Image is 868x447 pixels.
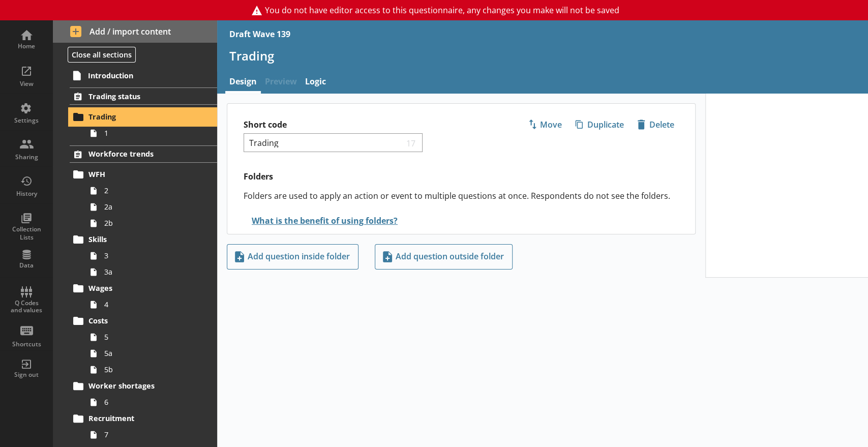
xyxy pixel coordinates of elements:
[85,394,217,410] a: 6
[88,169,193,179] span: WFH
[301,72,330,94] a: Logic
[244,212,400,229] button: What is the benefit of using folders?
[85,264,217,280] a: 3a
[104,348,197,358] span: 5a
[104,365,197,374] span: 5b
[104,267,197,277] span: 3a
[104,128,197,138] span: 1
[85,125,217,141] a: 1
[70,26,200,37] span: Add / import content
[244,171,679,182] h2: Folders
[9,190,44,198] div: History
[9,225,44,241] div: Collection Lists
[74,280,217,313] li: Wages4
[85,248,217,264] a: 3
[9,153,44,161] div: Sharing
[9,340,44,348] div: Shortcuts
[104,430,197,439] span: 7
[244,190,679,201] p: Folders are used to apply an action or event to multiple questions at once. Respondents do not se...
[70,313,217,329] a: Costs
[70,87,217,105] a: Trading status
[104,251,197,260] span: 3
[523,116,566,133] button: Move
[85,183,217,199] a: 2
[379,249,508,265] span: Add question outside folder
[9,300,44,314] div: Q Codes and values
[571,116,628,133] span: Duplicate
[633,116,678,133] span: Delete
[9,42,44,50] div: Home
[9,80,44,88] div: View
[53,87,217,141] li: Trading statusTrading1
[85,329,217,345] a: 5
[9,261,44,270] div: Data
[85,199,217,215] a: 2a
[524,116,566,133] span: Move
[88,234,193,244] span: Skills
[69,67,217,83] a: Introduction
[70,109,217,125] a: Trading
[74,166,217,231] li: WFH22a2b
[9,371,44,379] div: Sign out
[88,112,193,122] span: Trading
[74,313,217,378] li: Costs55a5b
[404,138,418,147] span: 17
[70,378,217,394] a: Worker shortages
[68,47,136,63] button: Close all sections
[88,316,193,325] span: Costs
[70,231,217,248] a: Skills
[88,149,193,159] span: Workforce trends
[244,120,461,130] label: Short code
[375,244,513,270] button: Add question outside folder
[229,28,290,40] div: Draft Wave 139
[104,332,197,342] span: 5
[85,296,217,313] a: 4
[88,381,193,391] span: Worker shortages
[85,362,217,378] a: 5b
[88,92,193,101] span: Trading status
[70,410,217,427] a: Recruitment
[70,166,217,183] a: WFH
[229,48,856,64] h1: Trading
[571,116,628,133] button: Duplicate
[9,116,44,125] div: Settings
[104,300,197,309] span: 4
[85,215,217,231] a: 2b
[104,218,197,228] span: 2b
[85,345,217,362] a: 5a
[88,413,193,423] span: Recruitment
[85,427,217,443] a: 7
[104,397,197,407] span: 6
[70,280,217,296] a: Wages
[104,202,197,212] span: 2a
[88,71,193,80] span: Introduction
[74,109,217,141] li: Trading1
[74,378,217,410] li: Worker shortages6
[74,231,217,280] li: Skills33a
[261,72,301,94] span: Preview
[70,145,217,163] a: Workforce trends
[104,186,197,195] span: 2
[225,72,261,94] a: Design
[633,116,679,133] button: Delete
[227,244,358,270] button: Add question inside folder
[231,249,354,265] span: Add question inside folder
[88,283,193,293] span: Wages
[53,20,217,43] button: Add / import content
